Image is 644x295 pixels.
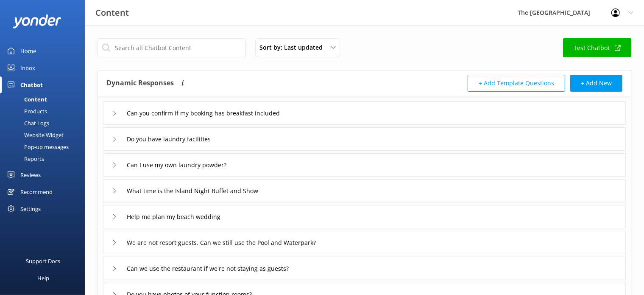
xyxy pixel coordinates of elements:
div: Content [5,93,47,105]
div: Chatbot [20,76,43,93]
div: Pop-up messages [5,141,69,153]
a: Products [5,105,85,117]
h3: Content [95,6,129,20]
h4: Dynamic Responses [106,75,174,92]
div: Home [20,42,36,59]
input: Search all Chatbot Content [98,38,246,57]
div: Reports [5,153,44,165]
div: Help [37,270,49,287]
span: Sort by: Last updated [259,43,328,52]
button: + Add Template Questions [468,75,565,92]
div: Support Docs [26,253,61,270]
div: Recommend [20,183,53,200]
a: Website Widget [5,129,85,141]
a: Test Chatbot [563,38,631,57]
div: Products [5,105,47,117]
a: Content [5,93,85,105]
button: + Add New [570,75,622,92]
a: Chat Logs [5,117,85,129]
div: Website Widget [5,129,64,141]
img: yonder-white-logo.png [13,14,61,28]
div: Inbox [20,59,35,76]
a: Pop-up messages [5,141,85,153]
div: Reviews [20,166,41,183]
div: Chat Logs [5,117,49,129]
div: Settings [20,200,41,217]
a: Reports [5,153,85,165]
